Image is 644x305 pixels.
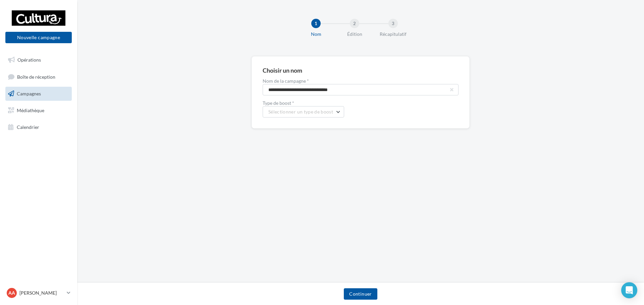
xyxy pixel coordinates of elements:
[4,87,73,101] a: Campagnes
[268,109,333,115] span: Sélectionner un type de boost
[388,19,398,28] div: 3
[19,290,64,296] p: [PERSON_NAME]
[17,57,41,63] span: Opérations
[344,288,377,300] button: Continuer
[17,124,39,130] span: Calendrier
[311,19,321,28] div: 1
[333,31,376,37] div: Édition
[17,74,55,79] span: Boîte de réception
[263,67,459,73] div: Choisir un nom
[8,290,15,296] span: AA
[17,91,41,96] span: Campagnes
[350,19,359,28] div: 2
[4,103,73,118] a: Médiathèque
[263,79,459,83] label: Nom de la campagne *
[4,70,73,84] a: Boîte de réception
[294,31,337,37] div: Nom
[263,106,344,118] button: Sélectionner un type de boost
[4,120,73,134] a: Calendrier
[5,287,72,299] a: AA [PERSON_NAME]
[263,101,459,105] label: Type de boost *
[17,107,44,113] span: Médiathèque
[5,32,72,43] button: Nouvelle campagne
[4,53,73,67] a: Opérations
[372,31,415,37] div: Récapitulatif
[621,282,637,298] div: Open Intercom Messenger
